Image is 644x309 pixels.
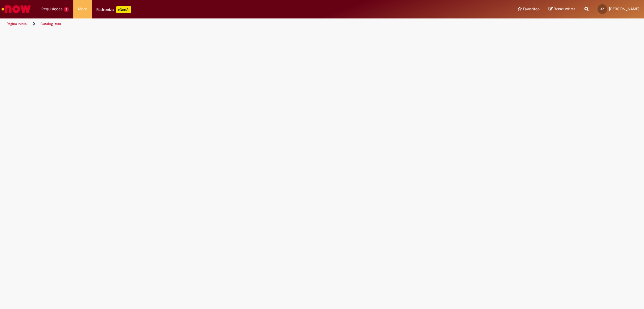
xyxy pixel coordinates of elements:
ul: Trilhas de página [5,18,425,30]
img: ServiceNow [1,3,32,15]
span: 2 [64,7,69,12]
a: Catalog Item [40,21,61,26]
span: Requisições [41,6,62,12]
span: More [78,6,87,12]
p: +GenAi [116,6,131,13]
span: Favoritos [523,6,540,12]
a: Página inicial [7,21,27,26]
span: AZ [601,7,604,11]
a: Rascunhos [549,6,575,12]
span: [PERSON_NAME] [609,6,639,12]
span: Rascunhos [554,6,575,12]
div: Padroniza [96,6,131,13]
